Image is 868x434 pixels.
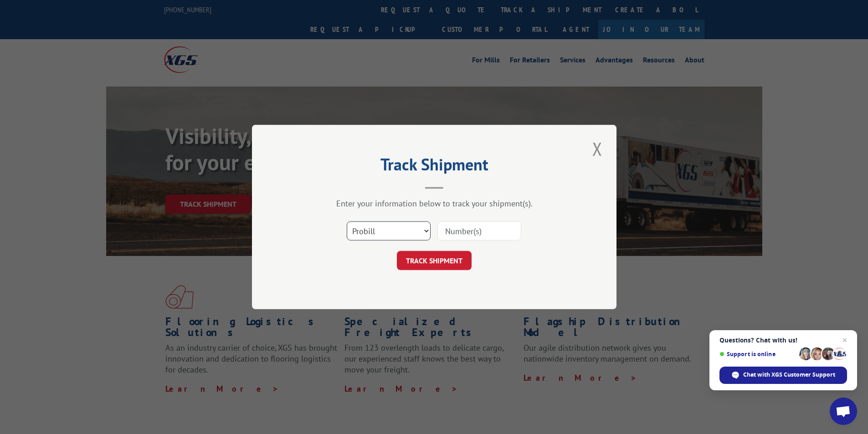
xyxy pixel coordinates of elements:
button: TRACK SHIPMENT [397,251,472,270]
span: Chat with XGS Customer Support [719,367,847,384]
h2: Track Shipment [298,158,571,175]
div: Enter your information below to track your shipment(s). [298,198,571,209]
a: Open chat [830,398,857,425]
input: Number(s) [437,221,521,240]
button: Close modal [590,136,605,161]
span: Questions? Chat with us! [719,337,847,344]
span: Chat with XGS Customer Support [743,371,835,379]
span: Support is online [719,351,796,357]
